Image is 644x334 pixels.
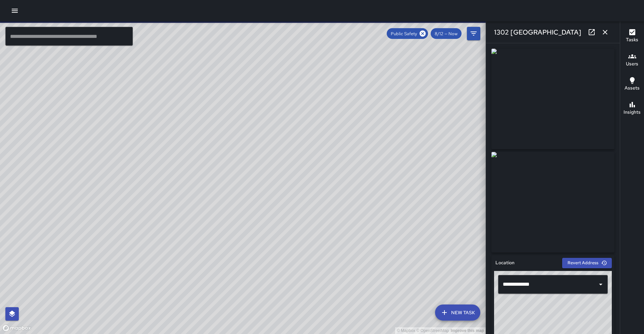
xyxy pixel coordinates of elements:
[620,72,644,97] button: Assets
[625,85,640,92] h6: Assets
[624,109,641,116] h6: Insights
[495,259,515,267] h6: Location
[467,27,480,40] button: Filters
[491,49,614,149] img: request_images%2F0aa56e60-77c2-11f0-b925-31297a621ec8
[431,31,462,37] span: 8/12 — Now
[387,31,421,37] span: Public Safety
[626,60,638,68] h6: Users
[596,280,605,289] button: Open
[435,304,480,321] button: New Task
[562,258,612,268] button: Revert Address
[491,152,614,253] img: request_images%2F0bccb050-77c2-11f0-b925-31297a621ec8
[626,36,638,44] h6: Tasks
[620,24,644,48] button: Tasks
[620,97,644,121] button: Insights
[494,27,581,38] h6: 1302 [GEOGRAPHIC_DATA]
[387,28,428,39] div: Public Safety
[620,48,644,72] button: Users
